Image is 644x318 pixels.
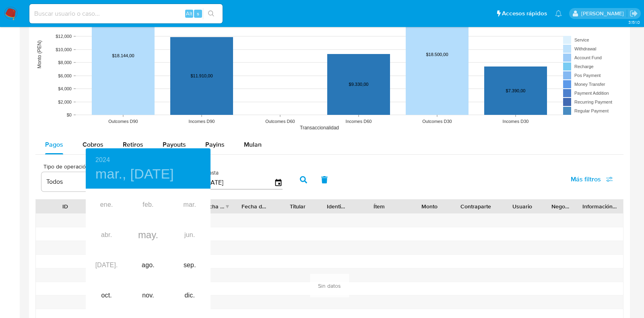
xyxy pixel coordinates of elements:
div: nov. [127,281,169,311]
div: ago. [127,250,169,281]
button: mar., [DATE] [95,166,174,183]
div: oct. [86,281,127,311]
div: sep. [169,250,211,281]
div: dic. [169,281,211,311]
button: 2024 [95,154,110,166]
